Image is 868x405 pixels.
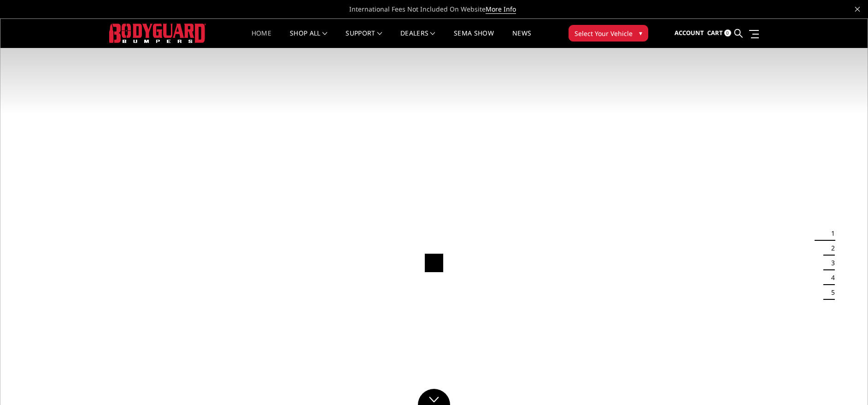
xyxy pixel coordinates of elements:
[707,21,731,46] a: Cart 0
[346,30,382,48] a: Support
[674,29,704,37] span: Account
[400,30,435,48] a: Dealers
[109,24,206,42] img: BODYGUARD BUMPERS
[512,30,531,48] a: News
[418,389,450,405] a: Click to Down
[486,5,516,14] a: More Info
[826,285,835,300] button: 5 of 5
[639,28,642,38] span: ▾
[575,29,633,38] span: Select Your Vehicle
[454,30,494,48] a: SEMA Show
[674,21,704,46] a: Account
[569,25,648,42] button: Select Your Vehicle
[826,226,835,241] button: 1 of 5
[826,270,835,285] button: 4 of 5
[252,30,271,48] a: Home
[826,241,835,256] button: 2 of 5
[707,29,723,37] span: Cart
[724,30,731,36] span: 0
[290,30,327,48] a: shop all
[826,256,835,270] button: 3 of 5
